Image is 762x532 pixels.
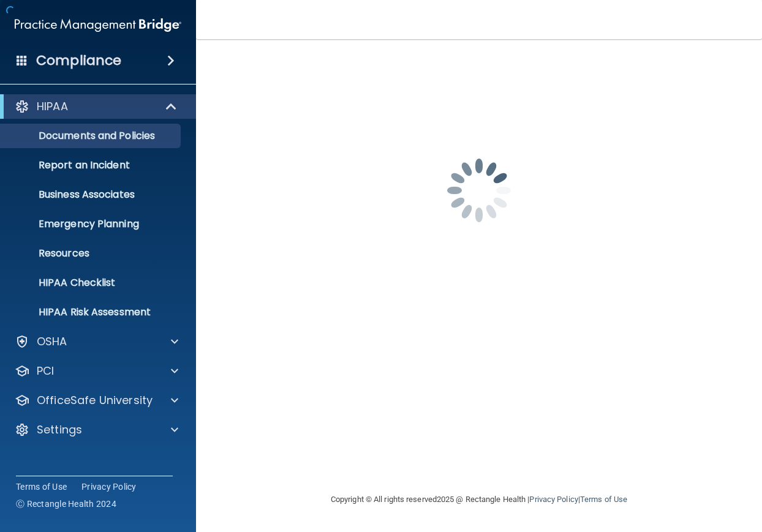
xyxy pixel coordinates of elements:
span: Ⓒ Rectangle Health 2024 [16,498,116,510]
p: HIPAA Checklist [8,277,175,289]
a: HIPAA [15,99,178,114]
a: Privacy Policy [529,495,578,504]
p: Business Associates [8,189,175,201]
a: PCI [15,364,178,378]
p: PCI [37,364,54,378]
div: Copyright © All rights reserved 2025 @ Rectangle Health | | [255,480,703,519]
p: Settings [37,422,82,437]
img: spinner.e123f6fc.gif [418,129,540,252]
p: OfficeSafe University [37,393,153,408]
p: HIPAA [37,99,68,114]
a: Terms of Use [16,481,67,493]
a: Settings [15,422,178,437]
h4: Compliance [36,52,121,69]
p: Documents and Policies [8,130,175,142]
p: Report an Incident [8,159,175,171]
p: Emergency Planning [8,218,175,230]
a: OSHA [15,334,178,349]
a: Privacy Policy [81,481,137,493]
a: Terms of Use [580,495,627,504]
p: OSHA [37,334,67,349]
p: Resources [8,247,175,260]
a: OfficeSafe University [15,393,178,408]
img: PMB logo [15,13,181,37]
p: HIPAA Risk Assessment [8,306,175,318]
